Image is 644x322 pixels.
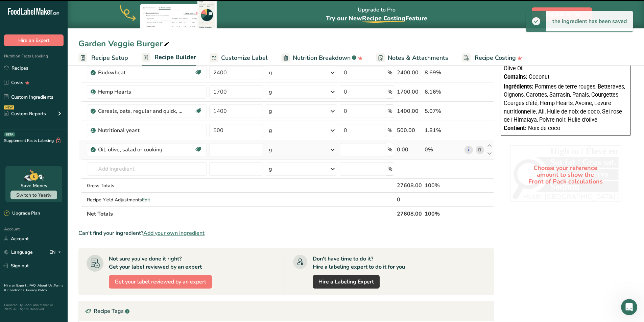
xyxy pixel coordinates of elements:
button: Get your label reviewed by an expert [109,275,212,289]
th: 100% [423,206,463,221]
div: Can't find your ingredient? [78,229,494,237]
span: Get your label reviewed by an expert [115,278,206,286]
div: 100% [425,181,462,190]
div: Upgrade to Pro [326,0,427,28]
a: Recipe Setup [78,50,128,66]
a: Notes & Attachments [376,50,448,66]
span: Recipe Costing [362,14,405,22]
a: About Us . [38,283,54,288]
div: BETA [4,132,15,137]
div: Save Money [21,182,47,189]
div: g [269,165,272,173]
span: Customize Label [221,53,268,63]
span: Coconut [529,74,549,80]
span: Pommes de terre rouges, Betteraves, Oignons, Carottes, Sarrasin, Panais, Courgettes Courges d'été... [504,83,625,123]
input: Add Ingredient [87,162,207,176]
div: 6.16% [425,88,462,96]
button: Hire an Expert [4,34,64,46]
button: Switch to Yearly [10,191,57,199]
span: Recipe Costing [475,53,516,63]
div: the ingredient has been saved [546,11,633,31]
button: Upgrade to Pro [532,7,592,21]
span: Contient: [504,125,527,131]
div: 500.00 [397,126,422,134]
div: 0.00 [397,146,422,154]
iframe: Intercom live chat [621,299,637,315]
span: Notes & Attachments [388,53,448,63]
div: Cereals, oats, regular and quick, not fortified, dry [98,107,183,115]
div: 2400.00 [397,69,422,77]
div: EN [49,248,64,256]
a: Recipe Costing [462,50,522,66]
div: 0% [425,146,462,154]
div: Garden Veggie Burger [78,38,171,50]
div: Nutritional yeast [98,126,183,134]
div: Upgrade Plan [4,210,40,217]
div: g [269,126,272,134]
span: Upgrade to Pro [543,10,581,18]
div: Powered By FoodLabelMaker © 2025 All Rights Reserved [4,303,64,311]
a: FAQ . [29,283,38,288]
span: Edit [142,197,150,203]
a: Terms & Conditions . [4,283,63,293]
span: Recipe Builder [154,53,196,62]
div: Buckwheat [98,69,183,77]
div: 1400.00 [397,107,422,115]
div: Gross Totals [87,182,207,189]
div: 5.07% [425,107,462,115]
span: Add your own ingredient [143,229,205,237]
div: Oil, olive, salad or cooking [98,146,183,154]
div: Choose your reference amount to show the Front of Pack calculations [510,145,621,204]
div: Recipe Yield Adjustments [87,196,207,203]
th: Net Totals [86,206,396,221]
div: g [269,88,272,96]
div: 27608.00 [397,181,422,190]
div: g [269,107,272,115]
div: g [269,69,272,77]
div: Recipe Tags [79,301,494,321]
a: Language [4,246,33,258]
div: Not sure you've done it right? Get your label reviewed by an expert [109,255,202,271]
div: Hemp Hearts [98,88,183,96]
span: Switch to Yearly [16,192,51,198]
a: Privacy Policy [26,288,47,293]
div: Custom Reports [4,110,46,117]
span: Ingrédients: [504,83,533,90]
div: 1.81% [425,126,462,134]
div: Don't have time to do it? Hire a labeling expert to do it for you [313,255,405,271]
div: 1700.00 [397,88,422,96]
a: Recipe Builder [142,50,196,66]
a: Nutrition Breakdown [281,50,363,66]
a: Hire an Expert . [4,283,28,288]
a: Hire a Labeling Expert [313,275,380,289]
div: NEW [4,105,14,109]
th: 27608.00 [396,206,423,221]
span: Nutrition Breakdown [293,53,351,63]
a: i [464,146,473,154]
a: Customize Label [210,50,268,66]
div: 8.69% [425,69,462,77]
div: 0 [397,196,422,204]
span: Recipe Setup [91,53,128,63]
span: Contains: [504,74,527,80]
span: Noix de coco [528,125,560,131]
div: g [269,146,272,154]
span: Try our New Feature [326,14,427,22]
